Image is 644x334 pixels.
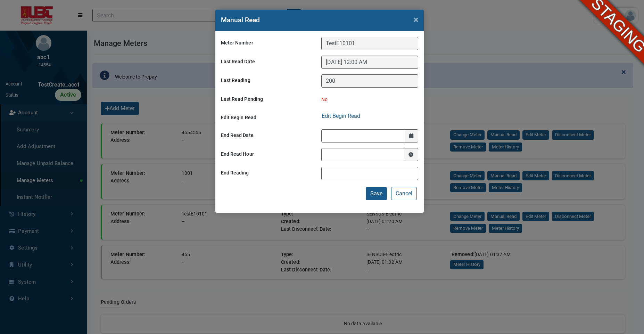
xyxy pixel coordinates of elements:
label: Meter Number [219,37,320,50]
div: No [320,96,417,103]
button: Edit Begin Read [321,112,361,121]
h2: Manual Read [221,15,260,25]
button: Cancel [391,187,417,200]
button: Save [366,187,387,200]
label: End Read Date [219,129,320,142]
label: End Reading [219,167,320,180]
label: Last Reading [219,74,320,88]
button: Close [408,10,424,29]
label: Last Read Pending [219,93,317,106]
label: Last Read Date [219,56,320,69]
label: End Read Hour [219,148,320,161]
span: × [414,15,418,24]
label: Edit Begin Read [219,112,320,124]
